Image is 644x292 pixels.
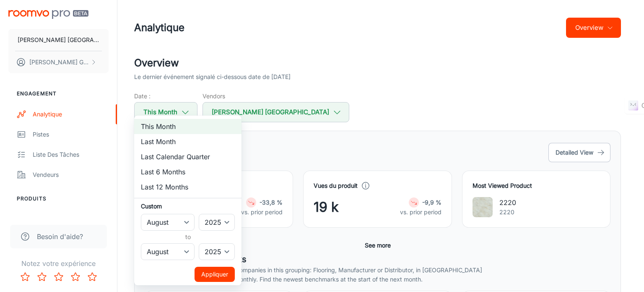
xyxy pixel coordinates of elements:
li: Last Month [134,134,241,149]
li: Last Calendar Quarter [134,149,241,164]
li: Last 6 Months [134,164,241,179]
h6: to [143,232,233,242]
button: Appliquer [195,267,235,282]
li: Last 12 Months [134,179,241,195]
h6: Custom [141,202,235,210]
li: This Month [134,119,241,134]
